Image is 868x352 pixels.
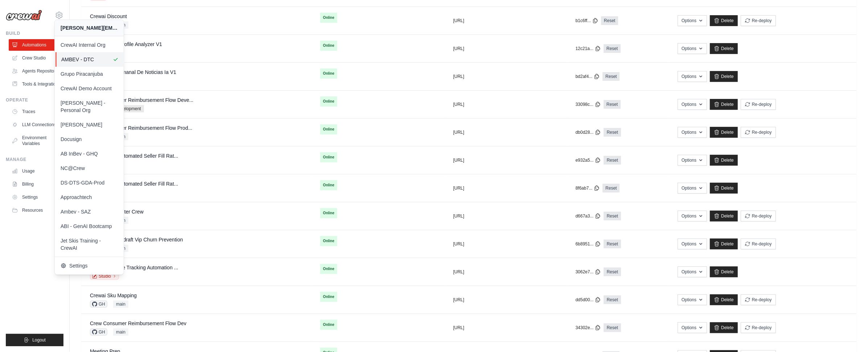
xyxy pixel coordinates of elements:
span: Approachtech [61,194,118,201]
a: Settings [9,191,63,203]
a: AB InBev - GHQ [55,146,124,161]
a: Reset [604,100,621,109]
div: Build [6,30,63,36]
button: Options [678,183,707,194]
a: Environment Variables [9,132,63,149]
a: Reset [603,184,620,192]
button: Resources [9,204,63,216]
a: Crewai Perfectdraft Vip Churn Prevention [90,237,183,243]
button: Re-deploy [741,99,776,110]
span: Ambev - SAZ [61,208,118,215]
a: Crewai Discount [90,13,127,19]
span: [PERSON_NAME] [61,121,118,128]
span: CrewAI Internal Org [61,41,118,49]
span: Jet Skis Training - CrewAI [61,237,118,252]
img: Logo [6,10,42,21]
a: [PERSON_NAME] [55,117,124,132]
a: ABI - GenAI Bootcamp [55,219,124,233]
div: Manage [6,157,63,162]
span: Online [320,41,337,51]
a: Delete [710,127,738,138]
a: Delete [710,155,738,166]
a: Billing [9,178,63,190]
a: Jet Skis Training - CrewAI [55,233,124,255]
span: Online [320,152,337,162]
a: Ai Crew For Automated Seller Fill Rat... [90,153,178,159]
a: Reset [604,212,621,220]
a: Ambev - SAZ [55,204,124,219]
a: Agents Repository [9,65,63,77]
span: Online [320,96,337,107]
a: Delete [710,294,738,305]
a: Crewai Sku Mapping [90,293,137,298]
a: Settings [55,258,124,273]
span: DS-DTS-GDA-Prod [61,179,118,186]
a: Reset [604,240,621,248]
span: Online [320,69,337,79]
button: Re-deploy [741,127,776,138]
a: Reset [604,323,621,332]
a: Notion Copywriter Crew [90,209,144,215]
button: 34302e... [575,325,601,331]
button: Options [678,266,707,277]
button: d667a3... [575,213,601,219]
button: Options [678,15,707,26]
button: Re-deploy [741,322,776,333]
span: NC@Crew [61,165,118,172]
span: Online [320,13,337,23]
button: bd2af4... [575,74,600,79]
span: Grupo Piracanjuba [61,70,118,78]
a: Reset [604,156,621,165]
span: Docusign [61,136,118,143]
a: Delete [710,239,738,249]
button: db0d28... [575,129,601,135]
button: Logout [6,334,63,346]
span: AB InBev - GHQ [61,150,118,157]
a: Crew Studio [9,52,63,64]
a: Delete [710,71,738,82]
span: main [113,301,128,308]
a: Compilado Semanal De Noticias Ia V1 [90,69,176,75]
span: Settings [61,262,118,269]
button: b1c6ff... [575,18,598,24]
button: Options [678,155,707,166]
a: Reset [604,128,621,137]
a: Usage [9,165,63,177]
a: AMBEV - DTC [55,52,124,67]
span: Logout [32,337,46,343]
button: 33098c... [575,102,600,107]
a: Studio [90,273,119,280]
button: dd5d00... [575,297,601,303]
a: Delete [710,43,738,54]
a: [PERSON_NAME] - Personal Org [55,96,124,117]
span: ABI - GenAI Bootcamp [61,223,118,230]
span: AMBEV - DTC [61,56,119,63]
button: 6b8951... [575,241,601,247]
span: Online [320,320,337,330]
span: Online [320,292,337,302]
a: DS-DTS-GDA-Prod [55,175,124,190]
button: Options [678,239,707,249]
button: Options [678,99,707,110]
a: Professional Profile Analyzer V1 [90,41,162,47]
a: Crew Consumer Reimbursement Flow Deve... [90,97,194,103]
div: Operate [6,97,63,103]
a: CrewAI Demo Account [55,81,124,96]
button: Re-deploy [741,239,776,249]
span: Online [320,208,337,218]
span: Online [320,124,337,134]
span: development [113,105,144,112]
a: Crew Consumer Reimbursement Flow Dev [90,320,186,326]
a: CrewAI Internal Org [55,38,124,52]
a: Building A Price Tracking Automation ... [90,265,178,270]
a: Delete [710,15,738,26]
a: Reset [604,44,621,53]
a: Automations [9,39,63,51]
span: main [113,328,128,336]
span: Online [320,236,337,246]
a: Reset [604,268,621,276]
button: Options [678,294,707,305]
span: GH [90,328,107,336]
a: LLM Connections [9,119,63,131]
button: Re-deploy [741,211,776,221]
